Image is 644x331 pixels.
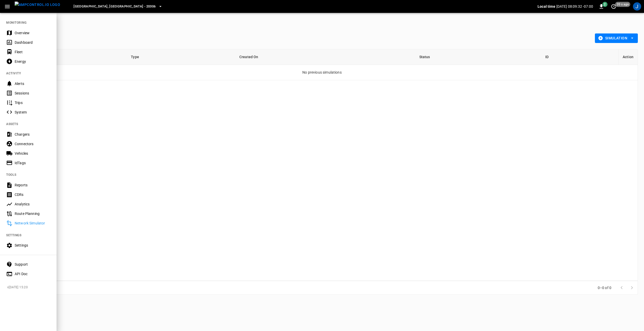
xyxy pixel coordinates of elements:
div: profile-icon [633,2,641,11]
div: Network Simulator [15,221,50,226]
p: Local time [538,4,555,9]
button: set refresh interval [610,2,618,11]
p: [DATE] 08:09:32 -07:00 [556,4,593,9]
div: IdTags [15,160,50,165]
div: Dashboard [15,40,50,45]
div: Reports [15,182,50,188]
div: Trips [15,100,50,105]
div: Chargers [15,132,50,137]
span: [GEOGRAPHIC_DATA], [GEOGRAPHIC_DATA] - 20306 [74,4,156,10]
span: 20 s ago [615,2,630,7]
div: Fleet [15,49,50,55]
div: Route Planning [15,211,50,216]
span: v [DATE] 15:20 [7,285,52,290]
span: 2 [602,2,607,7]
div: Support [15,262,50,267]
div: System [15,110,50,115]
div: Overview [15,30,50,36]
div: Settings [15,243,50,248]
div: Energy [15,59,50,64]
div: Connectors [15,141,50,146]
div: Alerts [15,81,50,86]
div: Analytics [15,202,50,207]
div: Sessions [15,91,50,96]
div: CDRs [15,192,50,197]
div: Vehicles [15,151,50,156]
img: ampcontrol.io logo [15,2,60,8]
div: API Doc [15,271,50,276]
